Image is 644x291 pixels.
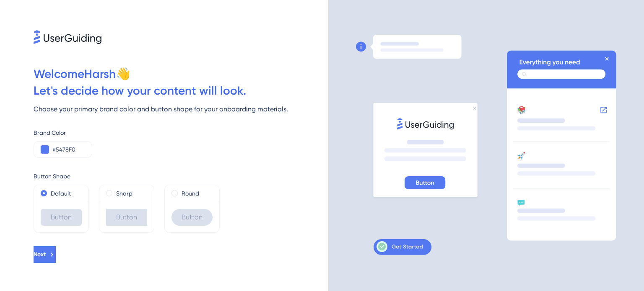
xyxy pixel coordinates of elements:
div: Button [171,209,213,226]
div: Button [106,209,147,226]
span: Next [34,250,46,260]
div: Brand Color [34,128,328,138]
label: Default [51,188,71,198]
label: Round [182,188,199,198]
div: Welcome Harsh 👋 [34,66,328,82]
label: Sharp [116,188,132,198]
div: Button Shape [34,171,328,181]
div: Button [41,209,82,226]
button: Next [34,246,56,263]
div: Choose your primary brand color and button shape for your onboarding materials. [34,104,328,114]
div: Let ' s decide how your content will look. [34,82,328,99]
